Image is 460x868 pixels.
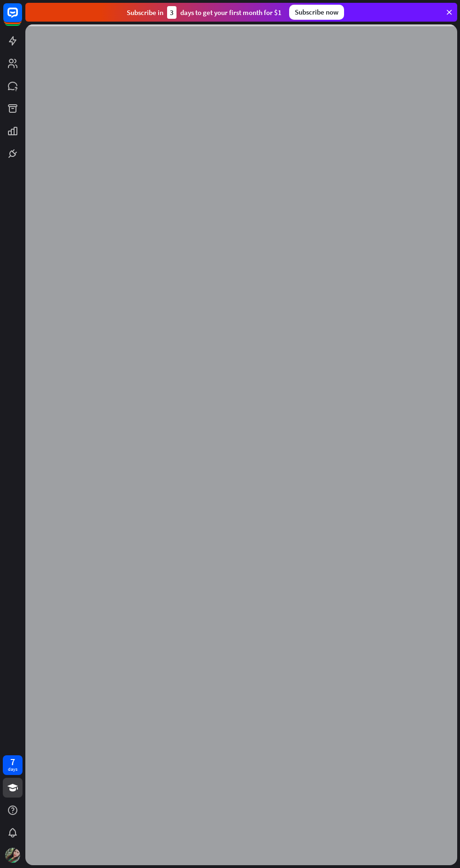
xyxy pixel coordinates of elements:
div: Subscribe now [289,5,344,20]
div: days [8,766,17,773]
div: 3 [167,6,176,19]
a: 7 days [3,755,23,775]
div: 7 [10,758,15,766]
div: Subscribe in days to get your first month for $1 [127,6,282,19]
